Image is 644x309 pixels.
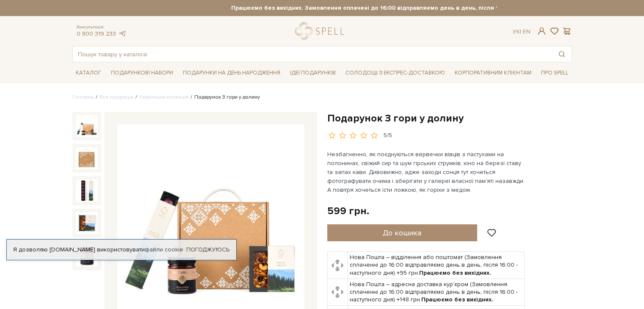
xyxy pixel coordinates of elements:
img: Подарунок З гори у долину [76,212,98,234]
a: 0 800 319 233 [77,30,116,37]
div: Я дозволяю [DOMAIN_NAME] використовувати [7,246,236,254]
p: Незбагненно, як поєднуються вервечки вівців з пастухами на полонинах, свіжий сир та шум гірських ... [327,150,526,194]
a: telegram [118,30,127,37]
span: Ідеї подарунків [287,66,339,80]
b: Працюємо без вихідних. [421,296,493,303]
div: 5/5 [384,132,392,140]
a: Погоджуюсь [186,246,229,254]
a: Корпоративним клієнтам [451,66,535,80]
a: файли cookie [145,246,183,253]
span: Подарунки на День народження [180,66,284,80]
input: Пошук товару у каталозі [73,47,552,62]
li: Подарунок З гори у долину [188,94,260,101]
img: Подарунок З гори у долину [76,147,98,169]
span: Консультація: [77,25,127,30]
h1: Подарунок З гори у долину [327,112,572,125]
div: Ук [513,28,531,36]
span: Про Spell [538,66,572,80]
span: Подарункові набори [108,66,177,80]
b: Працюємо без вихідних. [419,269,491,276]
a: Солодощі з експрес-доставкою [342,66,448,80]
button: Пошук товару у каталозі [552,47,572,62]
img: Подарунок З гори у долину [76,179,98,201]
span: Каталог [72,66,105,80]
button: До кошика [327,224,478,241]
div: 599 грн. [327,204,369,218]
a: Українська колекція [139,94,188,100]
span: | [520,28,521,35]
img: Подарунок З гори у долину [76,115,98,137]
a: Головна [72,94,94,100]
span: До кошика [383,228,421,237]
a: Вся продукція [100,94,133,100]
a: En [523,28,531,35]
td: Нова Пошта – адресна доставка кур'єром (Замовлення сплаченні до 16:00 відправляємо день в день, п... [348,279,524,306]
a: logo [295,22,348,40]
td: Нова Пошта – відділення або поштомат (Замовлення сплаченні до 16:00 відправляємо день в день, піс... [348,252,524,279]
